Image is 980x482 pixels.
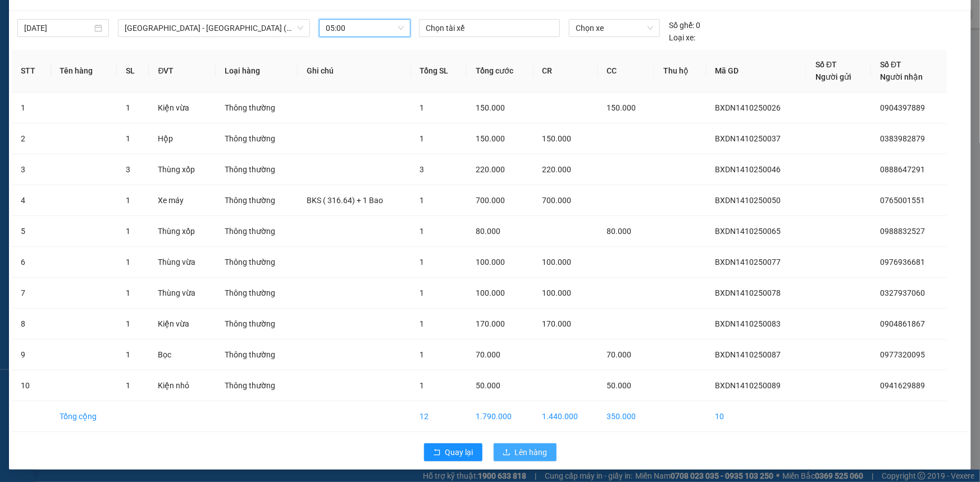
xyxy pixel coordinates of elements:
td: Thùng xốp [149,154,216,185]
span: 1 [126,288,130,297]
th: Loại hàng [216,49,298,93]
td: Xe máy [149,185,216,216]
span: Quay lại [445,446,473,458]
span: BXDN1410250065 [715,227,781,236]
span: 100.000 [543,288,572,297]
span: 150.000 [476,103,505,112]
button: rollbackQuay lại [424,443,482,461]
td: 3 [12,154,51,185]
span: 1 [126,227,130,236]
div: 0 [669,19,700,31]
th: Mã GD [706,49,807,93]
span: 100.000 [543,258,572,267]
span: Loại xe: [669,31,695,44]
span: 1 [420,319,425,328]
span: 1 [420,134,425,143]
span: 50.000 [607,381,632,390]
button: uploadLên hàng [494,443,557,461]
span: BXDN1410250046 [715,165,781,174]
td: Thông thường [216,309,298,339]
input: 14/10/2025 [24,22,92,34]
span: Số ĐT [880,60,901,69]
span: rollback [433,448,441,457]
span: Số ghế: [669,19,694,31]
span: down [297,25,304,31]
span: 0988832527 [880,227,925,236]
td: Thùng xốp [149,216,216,247]
td: 350.000 [598,401,655,432]
span: Người gửi [815,72,851,81]
span: 05:00 [326,20,404,36]
span: 0941629889 [880,381,925,390]
th: Tổng cước [467,49,534,93]
span: 3 [420,165,425,174]
th: STT [12,49,51,93]
span: BXDN1410250037 [715,134,781,143]
span: 0904397889 [880,103,925,112]
td: Hộp [149,123,216,154]
span: 170.000 [543,319,572,328]
td: 10 [706,401,807,432]
span: 1 [420,103,425,112]
td: Thông thường [216,339,298,370]
td: Thông thường [216,247,298,278]
span: BXDN1410250083 [715,319,781,328]
span: BXDN1410250077 [715,258,781,267]
td: 1 [12,93,51,123]
span: 0327937060 [880,288,925,297]
span: 100.000 [476,288,505,297]
span: 1 [126,258,130,267]
td: 1.790.000 [467,401,534,432]
span: Đà Nẵng - Hà Nội (Hàng) [125,20,303,36]
td: Thông thường [216,154,298,185]
td: Thùng vừa [149,278,216,309]
td: Thông thường [216,93,298,123]
span: 0765001551 [880,196,925,205]
span: BXDN1410250050 [715,196,781,205]
span: 700.000 [476,196,505,205]
span: 0976936681 [880,258,925,267]
td: 12 [411,401,467,432]
span: Số ĐT [815,60,837,69]
span: BXDN1410250087 [715,350,781,359]
span: 0977320095 [880,350,925,359]
td: 5 [12,216,51,247]
span: 1 [126,196,130,205]
td: 10 [12,370,51,401]
span: 1 [126,350,130,359]
span: 1 [126,103,130,112]
span: 1 [420,227,425,236]
span: 100.000 [476,258,505,267]
td: 2 [12,123,51,154]
span: 220.000 [476,165,505,174]
th: Tổng SL [411,49,467,93]
td: Bọc [149,339,216,370]
span: 1 [126,319,130,328]
td: 1.440.000 [534,401,598,432]
td: 7 [12,278,51,309]
span: 80.000 [476,227,500,236]
span: 220.000 [543,165,572,174]
span: 700.000 [543,196,572,205]
span: BXDN1410250026 [715,103,781,112]
span: 1 [420,288,425,297]
td: Thông thường [216,370,298,401]
span: 3 [126,165,130,174]
span: 70.000 [476,350,500,359]
span: 0904861867 [880,319,925,328]
td: Kiện nhỏ [149,370,216,401]
span: 1 [420,350,425,359]
span: 1 [420,258,425,267]
span: 0888647291 [880,165,925,174]
span: 170.000 [476,319,505,328]
span: 150.000 [543,134,572,143]
span: 1 [420,196,425,205]
span: 1 [420,381,425,390]
span: 80.000 [607,227,632,236]
span: 150.000 [476,134,505,143]
span: 70.000 [607,350,632,359]
th: Tên hàng [51,49,117,93]
td: Thông thường [216,123,298,154]
td: 9 [12,339,51,370]
span: 0383982879 [880,134,925,143]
